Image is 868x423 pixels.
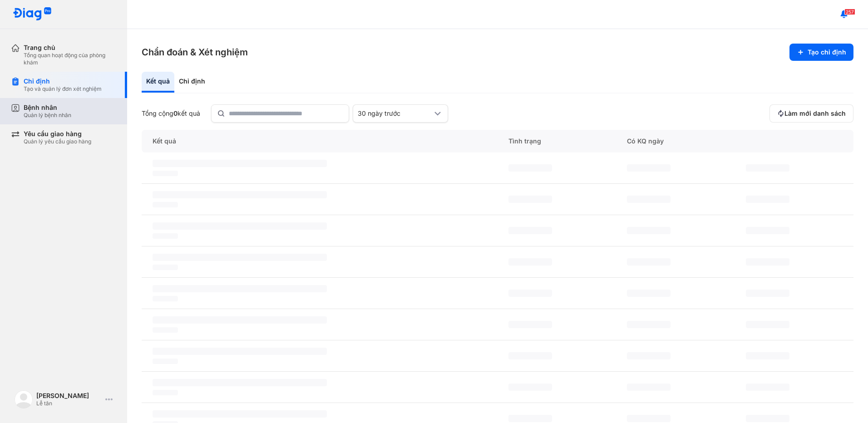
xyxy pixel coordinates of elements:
img: logo [15,390,33,408]
div: Lễ tân [36,400,102,407]
div: Bệnh nhân [24,103,71,112]
span: ‌ [627,415,671,422]
span: ‌ [153,348,327,355]
span: ‌ [746,196,789,203]
div: [PERSON_NAME] [36,392,102,400]
span: ‌ [153,233,178,239]
span: ‌ [153,171,178,176]
span: ‌ [153,410,327,418]
span: ‌ [627,227,671,234]
span: ‌ [508,415,552,422]
div: Quản lý yêu cầu giao hàng [24,138,91,145]
span: Làm mới danh sách [784,109,846,118]
div: Tổng quan hoạt động của phòng khám [24,52,116,66]
div: Tình trạng [498,130,616,152]
div: Có KQ ngày [616,130,735,152]
div: Trang chủ [24,44,116,52]
span: ‌ [627,258,671,266]
div: Tạo và quản lý đơn xét nghiệm [24,85,102,93]
span: ‌ [627,290,671,297]
span: ‌ [153,254,327,261]
span: ‌ [153,191,327,198]
span: ‌ [153,316,327,324]
span: ‌ [746,384,789,391]
span: ‌ [508,384,552,391]
span: ‌ [153,390,178,395]
span: ‌ [153,202,178,207]
span: 0 [173,109,178,117]
span: ‌ [153,359,178,364]
span: ‌ [627,164,671,172]
div: Kết quả [142,130,498,152]
span: ‌ [627,352,671,359]
span: ‌ [746,164,789,172]
span: ‌ [153,265,178,270]
div: Chỉ định [24,77,102,85]
span: ‌ [746,352,789,359]
span: ‌ [508,352,552,359]
span: ‌ [508,164,552,172]
span: ‌ [746,415,789,422]
span: ‌ [508,290,552,297]
span: ‌ [508,258,552,266]
span: ‌ [153,327,178,333]
div: 30 ngày trước [358,109,432,118]
span: 257 [844,9,855,15]
span: ‌ [746,290,789,297]
div: Tổng cộng kết quả [142,109,200,118]
span: ‌ [153,296,178,301]
span: ‌ [153,379,327,386]
div: Quản lý bệnh nhân [24,112,71,119]
span: ‌ [508,196,552,203]
div: Kết quả [142,72,174,93]
span: ‌ [153,222,327,230]
span: ‌ [153,160,327,167]
span: ‌ [746,321,789,328]
span: ‌ [627,384,671,391]
h3: Chẩn đoán & Xét nghiệm [142,46,248,59]
span: ‌ [627,196,671,203]
button: Tạo chỉ định [789,44,853,61]
img: logo [13,7,52,21]
span: ‌ [508,227,552,234]
span: ‌ [508,321,552,328]
button: Làm mới danh sách [769,104,853,123]
span: ‌ [746,258,789,266]
span: ‌ [153,285,327,292]
div: Chỉ định [174,72,210,93]
div: Yêu cầu giao hàng [24,130,91,138]
span: ‌ [627,321,671,328]
span: ‌ [746,227,789,234]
